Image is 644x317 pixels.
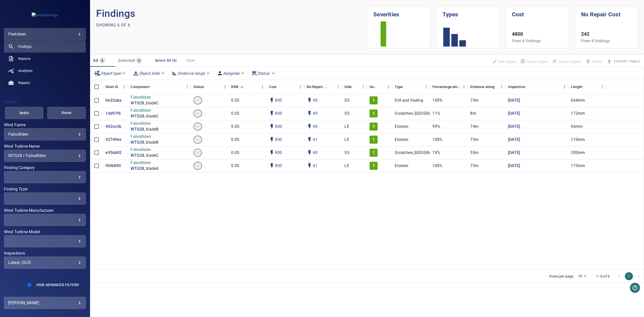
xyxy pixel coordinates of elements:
button: Sort [378,83,385,90]
span: - [194,98,201,103]
p: 4800 [512,31,562,38]
p: 0.05 [231,124,239,130]
p: 1 [373,98,375,103]
button: Sort [238,83,246,90]
button: page 1 [625,272,633,280]
p: Fabodliden [131,134,158,140]
p: 664mm [571,98,585,103]
a: WTG28 [131,113,144,119]
div: Status [193,80,204,94]
div: Short ID [105,80,118,94]
div: Wind Farms [4,128,86,140]
div: fredolsen [8,30,82,38]
p: 74m [470,124,478,130]
p: 66mm [571,124,583,130]
span: Findings [18,44,31,49]
span: Repairs [18,80,30,85]
div: Object type [92,69,129,78]
p: LE [344,163,349,169]
svg: Auto cost [269,137,275,143]
div: Inspections [4,257,86,269]
span: - [194,124,201,130]
p: 100% [432,163,442,169]
a: analytics noActive [4,65,86,77]
span: Apply the latest inspection filter to create repairs [550,57,584,66]
button: Menu [561,83,568,91]
p: 173mm [571,163,585,169]
a: 42749ee [105,137,122,143]
div: Distance along [470,80,495,94]
svg: Auto cost [269,110,275,116]
button: Sort [204,83,211,90]
h1: Severities [373,6,424,19]
a: [DATE] [508,137,520,143]
svg: Auto impact [307,137,313,143]
a: [DATE] [508,124,520,130]
div: No Repair Cost [304,80,342,94]
svg: Auto impact [307,97,313,103]
p: Findings [96,6,367,21]
p: 1 [373,163,375,169]
div: WTG28 / Fabodliden [8,153,82,158]
p: 0.05 [231,98,239,103]
svg: Auto cost [269,150,275,156]
div: Side [344,80,352,94]
div: Length [568,80,606,94]
button: Sort [150,83,157,90]
label: Wind Turbine Name [4,144,86,148]
a: WTG28 [131,153,144,158]
p: 800 [275,124,282,130]
p: 800 [275,98,282,103]
a: [DATE] [508,150,520,156]
div: [PERSON_NAME] [8,299,82,307]
button: Menu [498,83,505,91]
svg: Auto cost [269,163,275,169]
span: Apply [11,110,37,116]
label: Wind Farms [4,123,86,127]
p: 40 [313,150,317,156]
button: Menu [259,83,266,91]
p: 0.05 [231,111,239,116]
svg: Auto cost [269,124,275,130]
div: Cost [266,80,304,94]
span: - [194,150,201,156]
p: 8m [470,111,476,116]
div: Percentage along [430,80,468,94]
button: Menu [359,83,367,91]
svg: Auto impact [307,124,313,130]
em: Status : [257,71,270,76]
p: 75m [470,163,478,169]
a: WTG28 [131,100,144,106]
span: Findings that are included in repair orders can not be deleted [584,57,604,66]
p: 800 [275,137,282,143]
button: Reset [47,107,86,119]
p: 0e22aba [105,98,122,103]
p: Fabodliden [131,160,158,166]
p: 41 [313,163,317,169]
button: Menu [598,83,606,91]
p: SS [344,98,349,103]
span: From 6 findings [581,38,610,43]
p: Erosion [395,124,408,130]
span: From 6 findings [512,38,541,43]
h1: Types [442,6,493,19]
button: Menu [460,83,468,91]
p: [DATE] [508,111,520,116]
a: reports noActive [4,53,86,65]
span: Findings that are included in repair orders will not be updated [490,57,518,66]
a: [DATE] [508,163,520,169]
p: 800 [275,111,282,116]
p: 1 [373,137,375,143]
div: Latest, 2025 [8,260,82,265]
div: Wind Turbine Model [4,235,86,247]
button: Sort [276,83,284,90]
p: Scratches, [GEOGRAPHIC_DATA] [395,150,453,156]
p: 74% [432,150,440,156]
p: LE [344,137,349,143]
p: Rows per page: [549,274,574,279]
p: Fabodliden [131,95,158,100]
div: Repair Now Ratio: The ratio of the additional incurred cost of repair in 1 year and the cost of r... [231,80,238,94]
p: 1 [373,124,375,130]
